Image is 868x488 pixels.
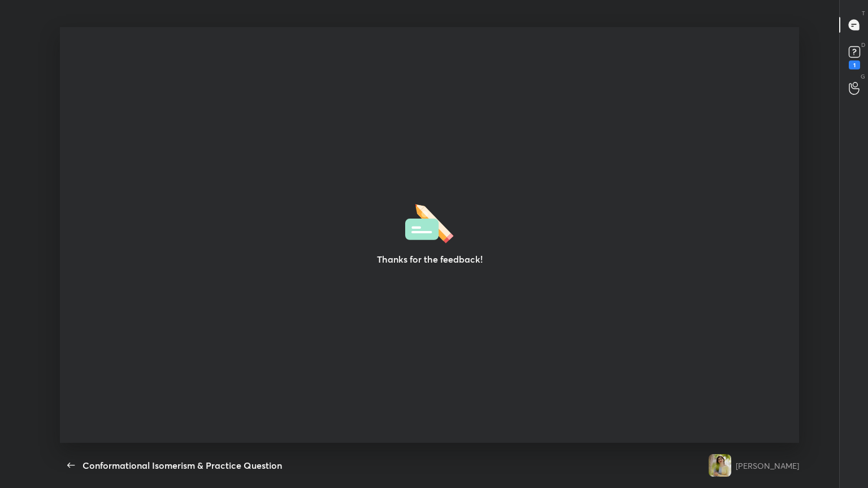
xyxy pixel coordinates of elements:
div: Conformational Isomerism & Practice Question [83,459,282,472]
div: [PERSON_NAME] [736,460,799,472]
p: D [861,41,865,49]
p: T [862,9,865,18]
h3: Thanks for the feedback! [377,252,483,266]
div: 1 [849,60,860,69]
img: feedbackThanks.36dea665.svg [405,201,454,243]
img: b41c7e87cd84428c80b38b7c8c47b8b0.jpg [709,454,731,477]
p: G [861,72,865,81]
